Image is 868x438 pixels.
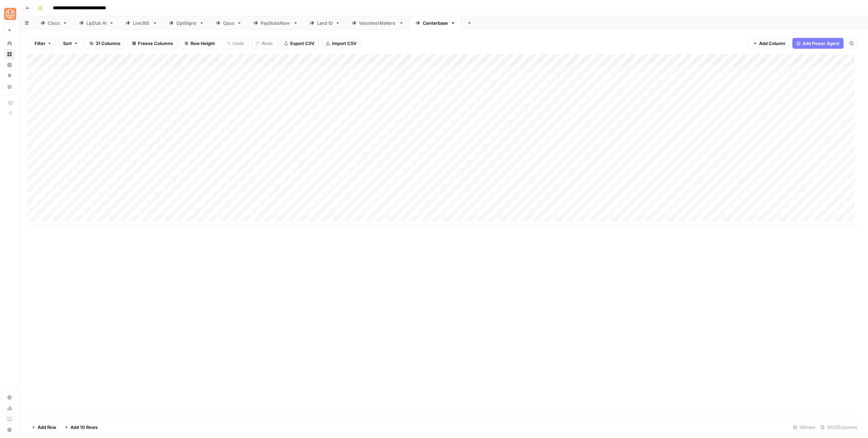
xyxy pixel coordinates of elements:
a: Home [4,38,15,49]
a: Centerbase [410,16,461,30]
div: VolunteerMatters [359,20,396,26]
div: Cisco [48,20,60,26]
img: SimpleTiger Logo [4,8,16,20]
button: Filter [30,38,56,49]
button: Add Power Agent [792,38,844,49]
span: Undo [233,40,244,47]
div: OptiSigns [176,20,197,26]
button: 31 Columns [85,38,125,49]
span: 31 Columns [96,40,120,47]
span: Add 10 Rows [71,424,98,431]
a: Cisco [35,16,73,30]
div: Land ID [317,20,333,26]
button: Add Column [749,38,790,49]
button: Export CSV [280,38,319,49]
a: Browse [4,49,15,60]
button: Add 10 Rows [60,422,102,433]
span: Freeze Columns [138,40,173,47]
button: Workspace: SimpleTiger [4,5,15,22]
div: Opus [223,20,234,26]
a: Land ID [304,16,346,30]
span: Export CSV [290,40,314,47]
span: Add Row [38,424,56,431]
div: PayStubsNow [261,20,291,26]
a: PayStubsNow [248,16,304,30]
span: Filter [35,40,45,47]
a: Usage [4,403,15,414]
a: LipDub AI [73,16,120,30]
button: Sort [59,38,82,49]
a: Insights [4,60,15,70]
a: Live365 [120,16,163,30]
span: Redo [262,40,273,47]
button: Redo [251,38,277,49]
button: Add Row [27,422,60,433]
div: LipDub AI [86,20,106,26]
button: Row Height [180,38,219,49]
a: VolunteerMatters [346,16,410,30]
div: 13 Rows [790,422,818,433]
button: Import CSV [321,38,361,49]
span: Add Column [759,40,785,47]
button: Freeze Columns [127,38,177,49]
div: Centerbase [423,20,448,26]
a: Opus [210,16,248,30]
span: Import CSV [332,40,356,47]
div: 30/31 Columns [818,422,860,433]
button: Help + Support [4,424,15,435]
a: Your Data [4,81,15,92]
a: Learning Hub [4,414,15,424]
span: Sort [63,40,72,47]
div: Live365 [133,20,150,26]
a: Opportunities [4,70,15,81]
a: OptiSigns [163,16,210,30]
button: Undo [222,38,249,49]
span: Row Height [191,40,215,47]
span: Add Power Agent [803,40,840,47]
a: Settings [4,392,15,403]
